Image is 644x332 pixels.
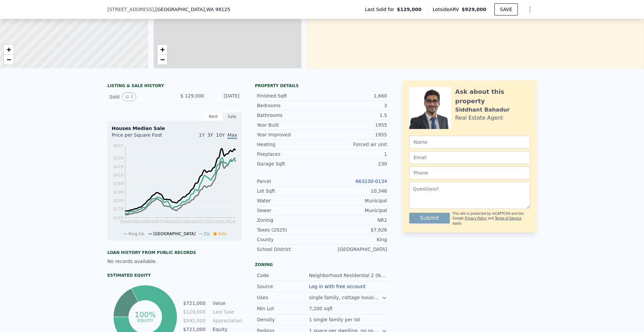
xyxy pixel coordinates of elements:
[257,217,322,223] div: Zoning
[257,112,322,119] div: Bathrooms
[309,272,387,279] div: Neighborhood Residential 2 (NR2)
[113,156,123,160] tspan: $539
[257,178,322,185] div: Parcel
[183,300,206,307] td: $721,000
[162,219,172,224] tspan: 2009
[455,87,530,106] div: Ask about this property
[322,236,387,243] div: King
[157,55,167,65] a: Zoom out
[452,211,530,226] div: This site is protected by reCAPTCHA and the Google and apply.
[113,181,123,186] tspan: $359
[141,219,151,224] tspan: 2005
[199,132,205,138] span: 1Y
[218,231,227,236] span: Sale
[257,236,322,243] div: County
[455,114,503,122] div: Real Estate Agent
[322,207,387,214] div: Municipal
[109,92,169,101] div: Sold
[309,284,366,289] button: Log in with free account
[211,300,241,307] td: Value
[204,231,210,236] span: Zip
[107,6,154,13] span: [STREET_ADDRESS]
[322,217,387,223] div: NR2
[433,6,462,13] span: Lotside ARV
[204,112,223,121] div: Rent
[322,226,387,233] div: $7,626
[255,83,389,88] div: Property details
[322,102,387,109] div: 3
[173,219,183,224] tspan: 2012
[309,294,382,301] div: single family, cottage housing, rowhouses, townhouses, apartments, and accessory dwellings
[211,317,241,324] td: Appreciation
[322,246,387,253] div: [GEOGRAPHIC_DATA]
[257,207,322,214] div: Sewer
[183,219,194,224] tspan: 2014
[194,219,204,224] tspan: 2017
[183,308,206,316] td: $129,000
[130,219,141,224] tspan: 2002
[113,164,123,169] tspan: $479
[257,226,322,233] div: Taxes (2025)
[257,122,322,128] div: Year Built
[257,141,322,148] div: Heating
[322,141,387,148] div: Forced air unit
[211,308,241,316] td: Last Sale
[322,112,387,119] div: 1.5
[309,316,362,323] div: 1 single family per lot
[495,216,521,220] a: Terms of Service
[160,55,164,64] span: −
[409,151,530,164] input: Email
[409,136,530,148] input: Name
[257,92,322,99] div: Finished Sqft
[128,231,145,236] span: King Co.
[152,219,162,224] tspan: 2007
[7,45,11,54] span: +
[322,151,387,157] div: 1
[207,132,213,138] span: 3Y
[113,207,123,211] tspan: $179
[257,305,309,312] div: Min Lot
[4,55,14,65] a: Zoom out
[257,188,322,194] div: Lot Sqft
[255,262,389,267] div: Zoning
[365,6,397,13] span: Last Sold for
[257,160,322,167] div: Garage Sqft
[154,6,230,13] span: , [GEOGRAPHIC_DATA]
[322,197,387,204] div: Municipal
[7,55,11,64] span: −
[322,92,387,99] div: 1,660
[494,3,518,15] button: SAVE
[257,294,309,301] div: Uses
[455,106,510,114] div: Siddhant Bahadur
[122,92,136,101] button: View historical data
[4,45,14,55] a: Zoom in
[113,143,123,148] tspan: $627
[397,6,422,13] span: $129,000
[257,316,309,323] div: Density
[205,7,230,12] span: , WA 98125
[465,216,487,220] a: Privacy Policy
[257,272,309,279] div: Code
[210,92,239,101] div: [DATE]
[183,317,206,324] td: $592,000
[135,311,156,319] tspan: 100%
[113,215,123,220] tspan: $119
[356,179,387,184] a: 663230-0134
[409,213,450,223] button: Submit
[409,167,530,179] input: Phone
[257,246,322,253] div: School District
[257,102,322,109] div: Bedrooms
[113,190,123,195] tspan: $299
[257,283,309,290] div: Source
[223,112,241,121] div: Sale
[113,198,123,203] tspan: $239
[523,3,537,16] button: Show Options
[227,132,237,139] span: Max
[322,122,387,128] div: 1955
[112,125,237,132] div: Houses Median Sale
[120,219,130,224] tspan: 2000
[257,131,322,138] div: Year Improved
[462,7,486,12] span: $929,000
[215,219,225,224] tspan: 2021
[153,231,196,236] span: [GEOGRAPHIC_DATA]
